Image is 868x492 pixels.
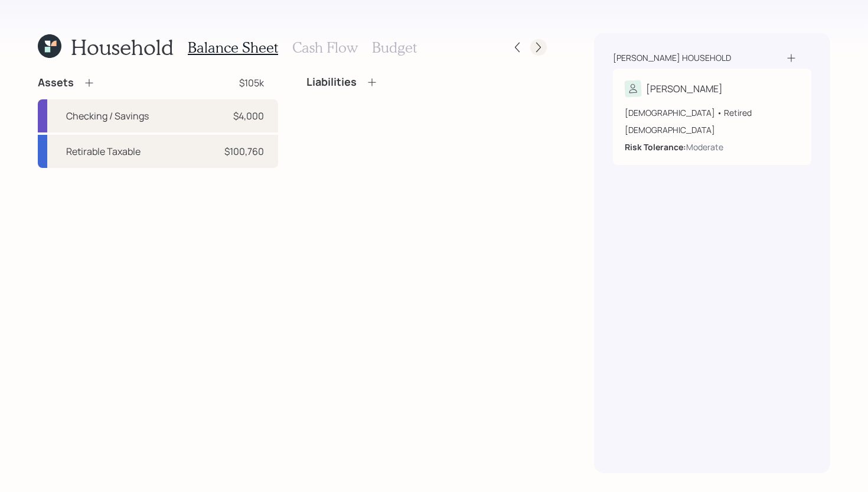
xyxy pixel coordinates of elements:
[625,141,686,153] b: Risk Tolerance:
[233,109,264,123] div: $4,000
[38,76,74,89] h4: Assets
[239,76,264,90] div: $105k
[292,39,358,56] h3: Cash Flow
[224,144,264,158] div: $100,760
[613,52,731,64] div: [PERSON_NAME] household
[686,141,723,153] div: Moderate
[66,109,149,123] div: Checking / Savings
[625,124,800,136] div: [DEMOGRAPHIC_DATA]
[71,34,174,60] h1: Household
[372,39,417,56] h3: Budget
[306,76,357,89] h4: Liabilities
[646,82,723,96] div: [PERSON_NAME]
[188,39,278,56] h3: Balance Sheet
[66,144,141,158] div: Retirable Taxable
[625,106,800,119] div: [DEMOGRAPHIC_DATA] • Retired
